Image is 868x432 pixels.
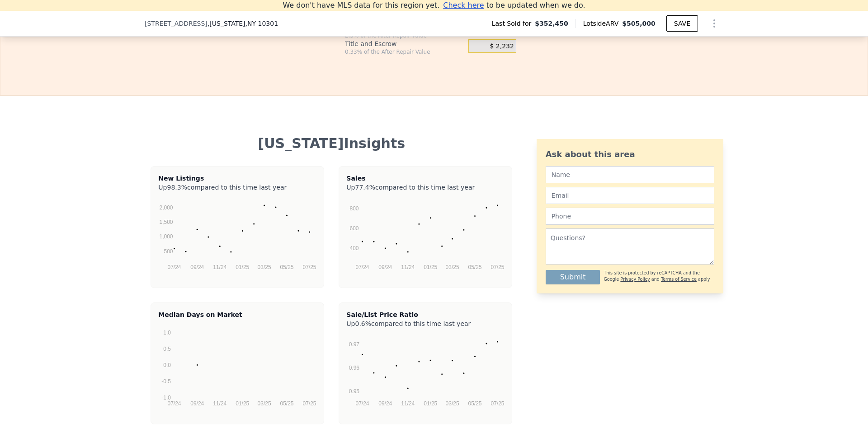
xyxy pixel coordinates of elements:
text: 0.96 [349,365,360,371]
input: Phone [546,208,714,225]
svg: A chart. [346,194,505,284]
text: 09/24 [191,264,204,270]
text: 1,500 [160,219,173,225]
div: Up compared to this time last year [346,183,505,188]
button: SAVE [666,15,698,32]
span: , NY 10301 [245,20,278,27]
svg: A chart. [158,330,316,420]
text: 07/25 [303,264,316,270]
div: This site is protected by reCAPTCHA and the Google and apply. [604,270,714,283]
a: Terms of Service [661,277,697,282]
span: [STREET_ADDRESS] [145,19,208,28]
svg: A chart. [346,330,505,420]
text: 09/24 [379,400,392,407]
span: $352,450 [535,19,568,28]
span: $ 2,232 [490,42,514,51]
input: Name [546,166,714,183]
text: 07/24 [356,400,369,407]
div: New Listings [158,174,316,183]
div: Sale/List Price Ratio [346,310,505,319]
button: Submit [546,270,600,284]
div: [US_STATE] Insights [152,135,511,152]
a: Privacy Policy [620,277,650,282]
text: 0.0 [164,362,171,368]
text: 1.0 [164,330,171,336]
text: 500 [164,248,173,255]
text: 09/24 [191,400,204,407]
text: 03/25 [258,264,271,270]
div: 0.33% of the After Repair Value [345,48,465,56]
div: Sales [346,174,505,183]
text: 05/25 [280,400,294,407]
text: 0.5 [164,346,171,352]
text: 05/25 [280,264,294,270]
text: 01/25 [236,264,250,270]
div: Up compared to this time last year [346,319,505,325]
text: 07/24 [168,264,181,270]
text: 07/25 [491,264,505,270]
text: 01/25 [424,264,438,270]
text: -1.0 [162,395,171,401]
span: Lotside ARV [583,19,622,28]
text: 07/25 [303,400,316,407]
text: 1,000 [160,233,173,240]
text: 05/25 [468,400,482,407]
svg: A chart. [158,194,316,284]
text: 2,000 [160,204,173,211]
text: 11/24 [213,400,227,407]
span: 98.3% [167,184,187,191]
text: 07/25 [491,400,505,407]
text: 0.95 [349,388,360,395]
text: 07/24 [356,264,369,270]
div: Median Days on Market [158,310,316,319]
text: 11/24 [401,264,415,270]
text: 09/24 [379,264,392,270]
text: 11/24 [213,264,227,270]
text: 600 [350,225,359,232]
text: 0.97 [349,341,360,348]
text: 400 [350,245,359,251]
span: Check here [443,1,484,9]
span: 0.6% [355,320,371,327]
span: , [US_STATE] [208,19,278,28]
text: 01/25 [236,400,250,407]
text: 11/24 [401,400,415,407]
text: 05/25 [468,264,482,270]
text: 03/25 [258,400,271,407]
text: -0.5 [162,378,171,385]
text: 800 [350,205,359,212]
div: Title and Escrow [345,39,465,48]
div: Ask about this area [546,148,714,161]
span: 77.4% [355,184,375,191]
div: Up compared to this time last year [158,183,316,188]
button: Show Options [705,14,723,33]
span: Last Sold for [492,19,535,28]
input: Email [546,187,714,204]
text: 03/25 [446,264,459,270]
text: 01/25 [424,400,438,407]
text: 07/24 [168,400,181,407]
text: 03/25 [446,400,459,407]
span: $505,000 [622,20,656,27]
